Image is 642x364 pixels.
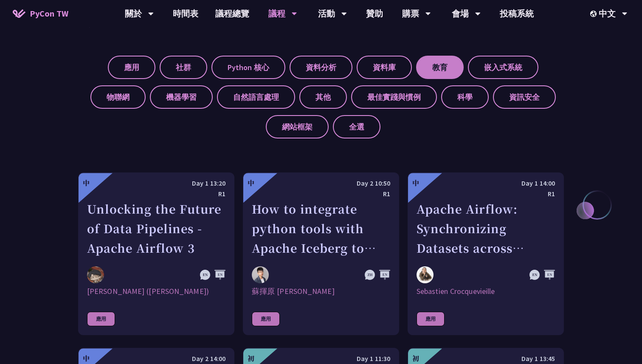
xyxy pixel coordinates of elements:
img: Locale Icon [590,11,599,17]
label: 最佳實踐與慣例 [351,85,437,109]
div: Apache Airflow: Synchronizing Datasets across Multiple instances [417,199,555,258]
div: Day 2 10:50 [252,178,390,189]
img: Sebastien Crocquevieille [417,266,434,283]
label: 教育 [416,56,464,79]
label: 網站框架 [266,115,329,138]
img: Home icon of PyCon TW 2025 [13,9,25,18]
div: Day 2 14:00 [87,353,225,364]
div: Day 1 11:30 [252,353,390,364]
a: 中 Day 1 14:00 R1 Apache Airflow: Synchronizing Datasets across Multiple instances Sebastien Crocq... [408,172,564,335]
div: Day 1 13:45 [417,353,555,364]
div: How to integrate python tools with Apache Iceberg to build ETLT pipeline on Shift-Left Architecture [252,199,390,258]
div: 中 [248,178,254,188]
label: Python 核心 [211,56,285,79]
div: Day 1 13:20 [87,178,225,189]
div: 應用 [87,312,115,326]
div: 應用 [417,312,445,326]
label: 科學 [441,85,489,109]
div: R1 [417,189,555,199]
div: [PERSON_NAME] ([PERSON_NAME]) [87,286,225,296]
div: Sebastien Crocquevieille [417,286,555,296]
a: 中 Day 1 13:20 R1 Unlocking the Future of Data Pipelines - Apache Airflow 3 李唯 (Wei Lee) [PERSON_N... [78,172,234,335]
label: 資料分析 [290,56,352,79]
label: 其他 [299,85,347,109]
div: Unlocking the Future of Data Pipelines - Apache Airflow 3 [87,199,225,258]
div: 應用 [252,312,280,326]
div: 初 [248,353,254,364]
a: 中 Day 2 10:50 R1 How to integrate python tools with Apache Iceberg to build ETLT pipeline on Shif... [243,172,399,335]
div: 中 [83,178,90,188]
label: 資料庫 [357,56,412,79]
img: 李唯 (Wei Lee) [87,266,104,283]
label: 應用 [108,56,155,79]
div: R1 [252,189,390,199]
label: 嵌入式系統 [468,56,538,79]
div: Day 1 14:00 [417,178,555,189]
label: 資訊安全 [493,85,556,109]
div: 蘇揮原 [PERSON_NAME] [252,286,390,296]
img: 蘇揮原 Mars Su [252,266,269,283]
a: PyCon TW [4,3,77,24]
label: 機器學習 [150,85,213,109]
div: 初 [412,353,419,364]
span: PyCon TW [30,7,68,20]
div: 中 [83,353,90,364]
label: 物聯網 [90,85,146,109]
label: 社群 [160,56,207,79]
div: R1 [87,189,225,199]
label: 自然語言處理 [217,85,295,109]
div: 中 [412,178,419,188]
label: 全選 [333,115,380,138]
